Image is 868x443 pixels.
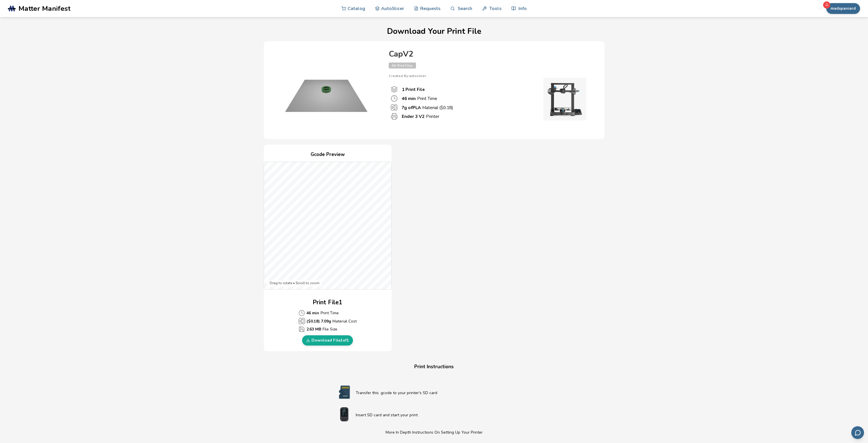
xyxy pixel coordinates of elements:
[298,326,357,332] p: File Size
[402,95,416,101] b: 46 min
[306,326,321,332] b: 2.63 MB
[402,95,437,101] p: Print Time
[391,95,398,102] span: Print Time
[269,47,383,132] img: Product
[391,104,398,111] span: Material Used
[389,63,416,68] span: All Print Files
[401,105,453,111] p: Material ($ 0.18 )
[17,27,851,36] h1: Download Your Print File
[333,407,356,421] img: Start print
[391,86,398,93] span: Number Of Print files
[333,429,535,435] p: More In Depth Instructions On Setting Up Your Printer
[18,5,70,13] span: Matter Manifest
[402,113,439,119] p: Printer
[298,326,305,332] span: Average Cost
[298,310,305,316] span: Average Cost
[298,310,357,316] p: Print Time
[401,105,421,111] b: 7 g of PLA
[333,385,356,399] img: SD card
[313,298,342,307] h2: Print File 1
[298,318,305,325] span: Average Cost
[307,318,331,324] b: ($ 0.18 ) 7.09 g
[356,412,535,418] p: Insert SD card and start your print
[402,86,425,92] b: 1 Print File
[851,426,864,439] button: Send feedback via email
[264,150,392,159] h4: Gcode Preview
[306,310,319,316] b: 46 min
[389,50,593,59] h4: CapV2
[267,280,322,287] div: Drag to rotate • Scroll to zoom
[302,335,353,346] a: Download File1of1
[356,390,535,396] p: Transfer this .gcode to your printer's SD card
[389,74,593,78] p: Created By: autoslicer
[326,363,542,371] h4: Print Instructions
[298,318,357,325] p: Material Cost
[402,113,424,119] b: Ender 3 V2
[826,3,860,14] button: madspaniard
[536,78,593,120] img: Printer
[391,113,398,120] span: Printer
